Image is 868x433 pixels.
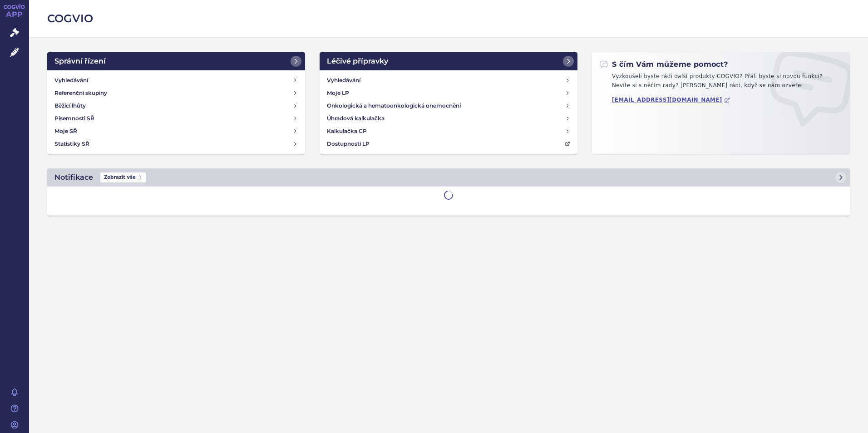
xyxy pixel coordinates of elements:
[51,87,301,99] a: Referenční skupiny
[54,101,86,110] h4: Běžící lhůty
[51,112,301,125] a: Písemnosti SŘ
[323,125,574,138] a: Kalkulačka CP
[323,138,574,150] a: Dostupnosti LP
[327,139,370,148] h4: Dostupnosti LP
[323,74,574,87] a: Vyhledávání
[327,127,367,136] h4: Kalkulačka CP
[54,56,106,67] h2: Správní řízení
[54,139,89,148] h4: Statistiky SŘ
[327,56,388,67] h2: Léčivé přípravky
[51,74,301,87] a: Vyhledávání
[47,52,305,70] a: Správní řízení
[327,101,461,110] h4: Onkologická a hematoonkologická onemocnění
[100,172,146,182] span: Zobrazit vše
[54,114,94,123] h4: Písemnosti SŘ
[54,89,107,98] h4: Referenční skupiny
[327,76,360,85] h4: Vyhledávání
[54,172,93,183] h2: Notifikace
[51,99,301,112] a: Běžící lhůty
[612,97,730,103] a: [EMAIL_ADDRESS][DOMAIN_NAME]
[51,125,301,138] a: Moje SŘ
[599,72,843,93] p: Vyzkoušeli byste rádi další produkty COGVIO? Přáli byste si novou funkci? Nevíte si s něčím rady?...
[51,138,301,150] a: Statistiky SŘ
[323,112,574,125] a: Úhradová kalkulačka
[323,99,574,112] a: Onkologická a hematoonkologická onemocnění
[54,76,88,85] h4: Vyhledávání
[327,89,349,98] h4: Moje LP
[599,59,728,69] h2: S čím Vám můžeme pomoct?
[320,52,577,70] a: Léčivé přípravky
[323,87,574,99] a: Moje LP
[47,168,850,187] a: NotifikaceZobrazit vše
[47,11,850,26] h2: COGVIO
[327,114,385,123] h4: Úhradová kalkulačka
[54,127,77,136] h4: Moje SŘ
